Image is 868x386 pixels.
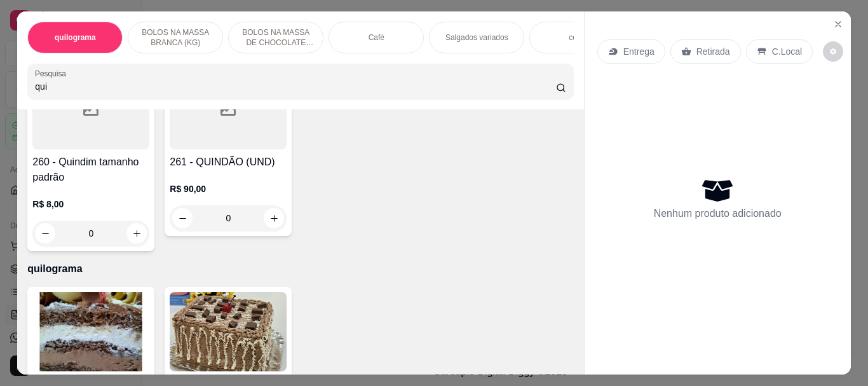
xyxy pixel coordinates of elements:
[623,45,654,58] p: Entrega
[170,183,287,195] p: R$ 90,00
[828,14,848,34] button: Close
[772,45,802,58] p: C.Local
[32,198,149,210] p: R$ 8,00
[369,32,384,43] p: Café
[445,32,508,43] p: Salgados variados
[55,32,96,43] p: quilograma
[264,208,284,228] button: increase-product-quantity
[170,155,287,170] h4: 261 - QUINDÃO (UND)
[139,27,212,48] p: BOLOS NA MASSA BRANCA (KG)
[35,80,556,93] input: Pesquisa
[32,155,149,185] h4: 260 - Quindim tamanho padrão
[27,261,573,277] p: quilograma
[126,223,147,244] button: increase-product-quantity
[35,223,55,244] button: decrease-product-quantity
[569,32,585,43] p: copo
[696,45,730,58] p: Retirada
[654,206,782,221] p: Nenhum produto adicionado
[32,292,149,371] img: product-image
[170,292,287,371] img: product-image
[35,68,71,79] label: Pesquisa
[823,41,843,62] button: decrease-product-quantity
[239,27,313,48] p: BOLOS NA MASSA DE CHOCOLATE preço por (KG)
[172,208,193,228] button: decrease-product-quantity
